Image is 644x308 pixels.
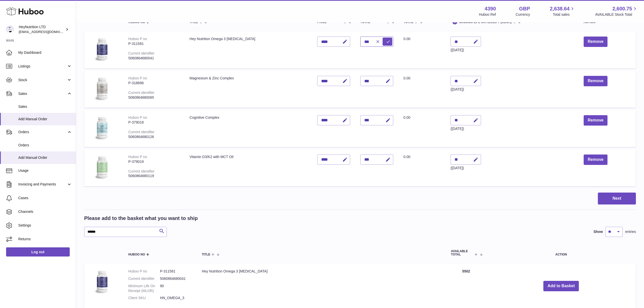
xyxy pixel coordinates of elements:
[160,269,192,274] dd: P-311581
[18,64,67,69] span: Listings
[128,115,147,119] div: Huboo P no
[128,169,155,173] div: Current identifier
[84,215,198,222] h2: Please add to the basket what you want to ship
[128,269,160,274] dt: Huboo P no
[160,296,192,300] dd: HN_OMEGA_3
[18,209,72,214] span: Channels
[128,120,180,125] div: P-379018
[18,223,72,228] span: Settings
[128,253,145,256] span: Huboo no
[6,247,70,256] a: Log out
[403,155,410,159] span: 0.00
[128,130,155,134] div: Current identifier
[550,5,570,12] span: 2,638.64
[584,115,607,126] button: Remove
[584,37,607,47] button: Remove
[487,245,636,261] th: Action
[128,51,155,55] div: Current identifier
[584,155,607,165] button: Remove
[446,264,487,308] td: 5502
[18,78,67,82] span: Stock
[550,5,576,17] a: 2,638.64 Total sales
[553,12,575,17] span: Total sales
[128,296,160,300] dt: Client SKU
[6,26,14,33] img: internalAdmin-4390@internal.huboo.com
[451,166,481,170] div: ([DATE])
[18,50,72,55] span: My Dashboard
[584,76,607,86] button: Remove
[128,276,160,281] dt: Current identifier
[18,143,72,148] span: Orders
[595,12,638,17] span: AVAILABLE Stock Total
[185,31,312,68] td: Hey Nutrition Omega 3 [MEDICAL_DATA]
[451,250,474,256] span: AVAILABLE Total
[485,5,496,12] strong: 4390
[451,48,481,53] div: ([DATE])
[128,134,180,139] div: 5060864680126
[598,193,636,204] button: Next
[197,264,446,308] td: Hey Nutrition Omega 3 [MEDICAL_DATA]
[625,229,636,234] span: entries
[19,25,64,34] div: HeyNutrition LTD
[18,182,67,187] span: Invoicing and Payments
[543,281,579,291] button: Add to Basket
[160,284,192,293] dd: 90
[18,155,72,160] span: Add Manual Order
[403,115,410,119] span: 0.00
[128,155,147,159] div: Huboo P no
[519,5,530,12] strong: GBP
[18,104,72,109] span: Sales
[160,276,192,281] dd: 5060864680041
[18,237,72,242] span: Returns
[18,91,67,96] span: Sales
[479,12,496,17] div: Huboo Ref
[516,12,530,17] div: Currency
[403,37,410,41] span: 0.00
[18,168,72,173] span: Usage
[19,30,75,34] span: [EMAIL_ADDRESS][DOMAIN_NAME]
[89,269,115,294] img: Hey Nutrition Omega 3 Fish Oil
[202,253,210,256] span: Title
[128,91,155,95] div: Current identifier
[128,56,180,61] div: 5060864680041
[89,155,115,180] img: Vitamin D3/K2 with MCT Oil
[128,81,180,85] div: P-318896
[89,76,115,101] img: Magnesium & Zinc Complex
[594,229,603,234] label: Show
[18,196,72,200] span: Cases
[128,37,147,41] div: Huboo P no
[128,174,180,178] div: 5060864680119
[128,76,147,80] div: Huboo P no
[451,87,481,92] div: ([DATE])
[185,149,312,186] td: Vitamin D3/K2 with MCT Oil
[128,284,160,293] dt: Minimum Life On Receipt (MLOR)
[89,115,115,141] img: Cognitive Complex
[612,5,632,12] span: 2,600.75
[451,126,481,131] div: ([DATE])
[595,5,638,17] a: 2,600.75 AVAILABLE Stock Total
[18,130,67,134] span: Orders
[185,71,312,108] td: Magnesium & Zinc Complex
[128,159,180,164] div: P-379019
[403,76,410,80] span: 0.00
[89,37,115,62] img: Hey Nutrition Omega 3 Fish Oil
[128,41,180,46] div: P-311581
[128,95,180,100] div: 5060864680065
[18,117,72,122] span: Add Manual Order
[185,110,312,147] td: Cognitive Complex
